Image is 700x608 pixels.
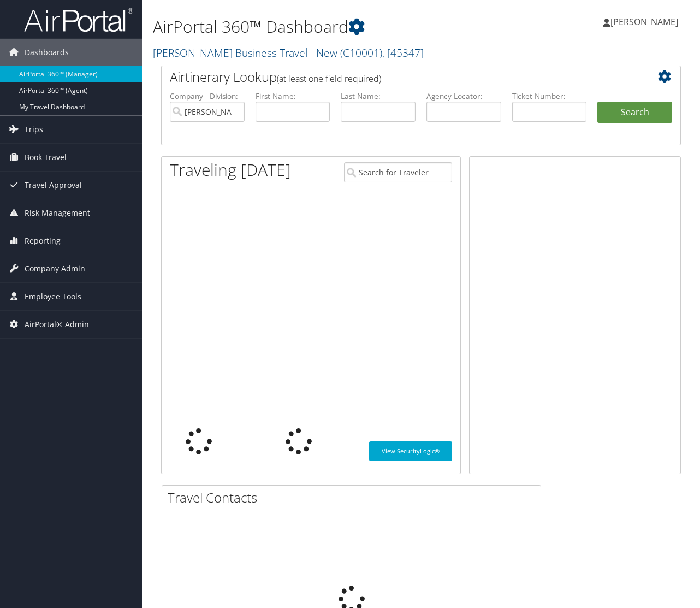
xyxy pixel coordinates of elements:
[170,158,291,181] h1: Traveling [DATE]
[25,172,82,199] span: Travel Approval
[25,199,90,227] span: Risk Management
[25,144,67,171] span: Book Travel
[256,91,330,102] label: First Name:
[344,162,452,182] input: Search for Traveler
[25,311,89,338] span: AirPortal® Admin
[25,283,81,310] span: Employee Tools
[170,91,245,102] label: Company - Division:
[597,102,672,123] button: Search
[512,91,587,102] label: Ticket Number:
[25,116,43,143] span: Trips
[610,16,678,28] span: [PERSON_NAME]
[382,45,424,60] span: , [ 45347 ]
[603,5,689,38] a: [PERSON_NAME]
[24,7,133,33] img: airportal-logo.png
[170,68,629,86] h2: Airtinerary Lookup
[277,73,381,85] span: (at least one field required)
[153,15,511,38] h1: AirPortal 360™ Dashboard
[369,441,452,461] a: View SecurityLogic®
[153,45,424,60] a: [PERSON_NAME] Business Travel - New
[25,255,85,282] span: Company Admin
[168,488,541,507] h2: Travel Contacts
[341,91,416,102] label: Last Name:
[25,227,61,255] span: Reporting
[340,45,382,60] span: ( C10001 )
[426,91,501,102] label: Agency Locator:
[25,39,69,66] span: Dashboards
